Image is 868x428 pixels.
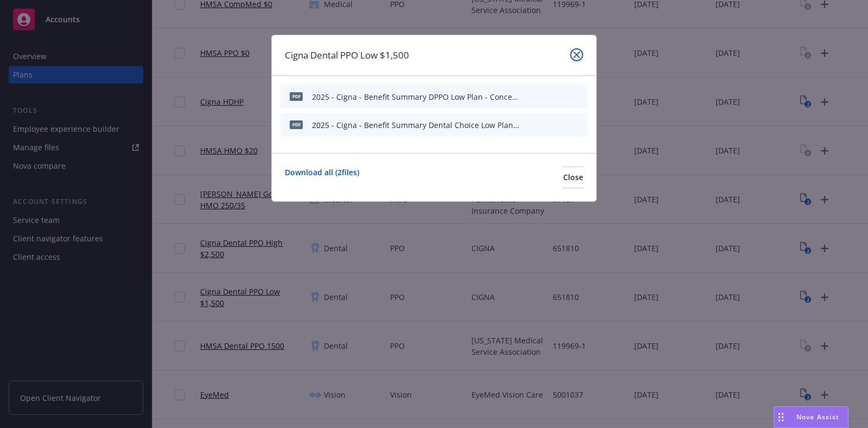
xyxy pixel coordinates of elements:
button: preview file [556,91,566,103]
h1: Cigna Dental PPO Low $1,500 [285,48,409,62]
button: archive file [575,119,583,131]
button: archive file [575,91,583,103]
span: Nova Assist [796,412,839,421]
div: Drag to move [774,407,788,427]
button: download file [539,91,547,103]
div: 2025 - Cigna - Benefit Summary DPPO Low Plan - ConcertAl.pdf [312,91,519,103]
a: close [570,48,583,61]
span: Close [563,172,583,182]
button: Close [563,167,583,188]
button: download file [539,119,547,131]
span: pdf [290,92,303,100]
span: pdf [290,120,303,129]
div: 2025 - Cigna - Benefit Summary Dental Choice Low Plan - ConcertAl.pdf [312,119,519,131]
button: preview file [556,119,566,131]
a: Download all ( 2 files) [285,167,359,188]
button: Nova Assist [774,406,848,428]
